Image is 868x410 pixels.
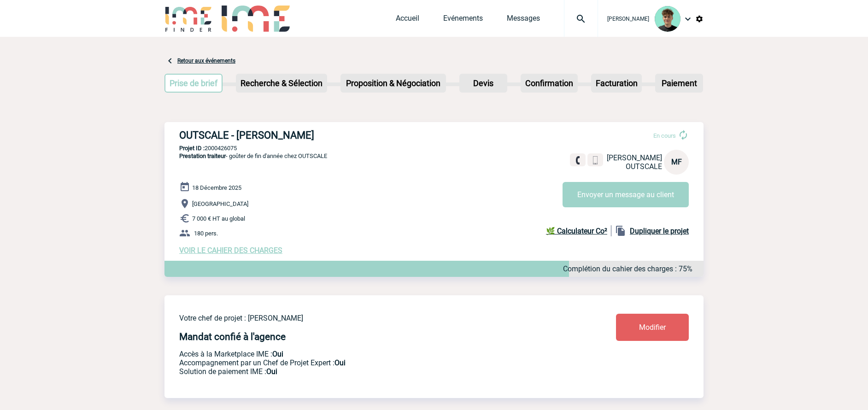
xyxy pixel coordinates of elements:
[164,145,704,152] p: 2000426075
[179,358,562,367] p: Prestation payante
[179,367,562,376] p: Conformité aux process achat client, Prise en charge de la facturation, Mutualisation de plusieur...
[630,227,689,235] b: Dupliquer le projet
[655,6,680,32] img: 131612-0.png
[653,132,676,139] span: En cours
[237,75,326,92] p: Recherche & Sélection
[192,215,245,222] span: 7 000 € HT au global
[592,75,641,92] p: Facturation
[546,225,611,236] a: 🌿 Calculateur Co²
[177,58,235,64] a: Retour aux événements
[194,230,218,237] span: 180 pers.
[546,227,607,235] b: 🌿 Calculateur Co²
[522,75,577,92] p: Confirmation
[334,358,346,367] b: Oui
[563,182,689,207] button: Envoyer un message au client
[164,6,212,32] img: IME-Finder
[460,75,506,92] p: Devis
[574,156,582,164] img: fixe.png
[179,331,286,342] h4: Mandat confié à l'agence
[179,246,282,255] a: VOIR LE CAHIER DES CHARGES
[192,184,241,191] span: 18 Décembre 2025
[607,16,649,22] span: [PERSON_NAME]
[179,152,327,159] span: - goûter de fin d'année chez OUTSCALE
[507,14,540,27] a: Messages
[266,367,277,376] b: Oui
[615,225,626,236] img: file_copy-black-24dp.png
[341,75,445,92] p: Proposition & Négociation
[179,145,205,152] b: Projet ID :
[179,152,226,159] span: Prestation traiteur
[671,158,682,166] span: MF
[656,75,702,92] p: Paiement
[192,200,248,207] span: [GEOGRAPHIC_DATA]
[443,14,483,27] a: Evénements
[165,75,222,92] p: Prise de brief
[179,129,456,141] h3: OUTSCALE - [PERSON_NAME]
[591,156,599,164] img: portable.png
[396,14,419,27] a: Accueil
[626,162,662,171] span: OUTSCALE
[272,350,283,358] b: Oui
[179,350,562,358] p: Accès à la Marketplace IME :
[607,153,662,162] span: [PERSON_NAME]
[179,314,562,322] p: Votre chef de projet : [PERSON_NAME]
[639,323,666,332] span: Modifier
